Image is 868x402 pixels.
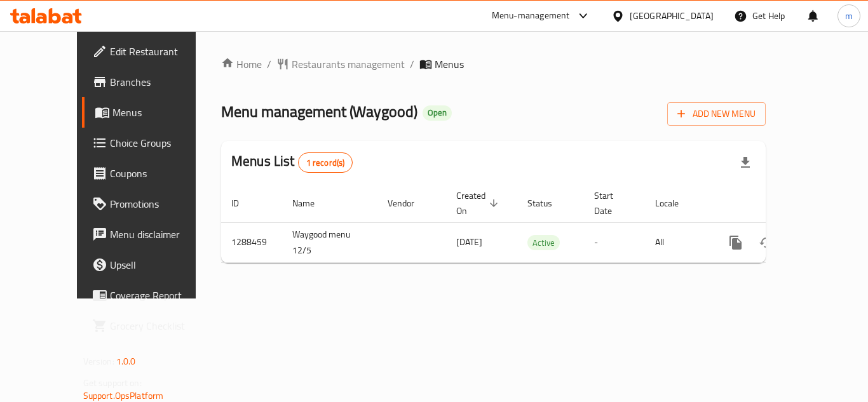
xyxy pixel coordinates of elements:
[292,57,405,72] span: Restaurants management
[82,36,222,67] a: Edit Restaurant
[110,257,212,272] span: Upsell
[231,196,255,211] span: ID
[456,234,482,250] span: [DATE]
[82,97,222,128] a: Menus
[751,227,782,258] button: Change Status
[110,74,212,90] span: Branches
[645,222,710,262] td: All
[110,227,212,242] span: Menu disclaimer
[630,9,714,23] div: [GEOGRAPHIC_DATA]
[221,57,766,72] nav: breadcrumb
[282,222,377,262] td: Waygood menu 12/5
[110,318,212,333] span: Grocery Checklist
[423,105,452,121] div: Open
[410,57,414,72] li: /
[721,227,751,258] button: more
[710,184,853,223] th: Actions
[83,353,114,370] span: Version:
[83,375,142,391] span: Get support on:
[435,57,464,72] span: Menus
[594,188,630,218] span: Start Date
[82,250,222,280] a: Upsell
[231,152,353,173] h2: Menus List
[667,102,766,126] button: Add New Menu
[110,44,212,59] span: Edit Restaurant
[527,236,560,250] span: Active
[110,135,212,151] span: Choice Groups
[110,196,212,211] span: Promotions
[292,196,331,211] span: Name
[267,57,271,72] li: /
[82,311,222,341] a: Grocery Checklist
[276,57,405,72] a: Restaurants management
[492,8,570,23] div: Menu-management
[82,67,222,97] a: Branches
[110,288,212,303] span: Coverage Report
[221,222,282,262] td: 1288459
[527,196,569,211] span: Status
[298,152,353,173] div: Total records count
[112,105,212,120] span: Menus
[221,184,853,263] table: enhanced table
[221,57,262,72] a: Home
[423,107,452,118] span: Open
[655,196,695,211] span: Locale
[82,128,222,158] a: Choice Groups
[82,219,222,250] a: Menu disclaimer
[845,9,853,23] span: m
[82,189,222,219] a: Promotions
[388,196,431,211] span: Vendor
[677,106,756,122] span: Add New Menu
[82,280,222,311] a: Coverage Report
[730,147,761,178] div: Export file
[116,353,136,370] span: 1.0.0
[584,222,645,262] td: -
[110,166,212,181] span: Coupons
[221,97,417,126] span: Menu management ( Waygood )
[456,188,502,218] span: Created On
[299,157,353,169] span: 1 record(s)
[82,158,222,189] a: Coupons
